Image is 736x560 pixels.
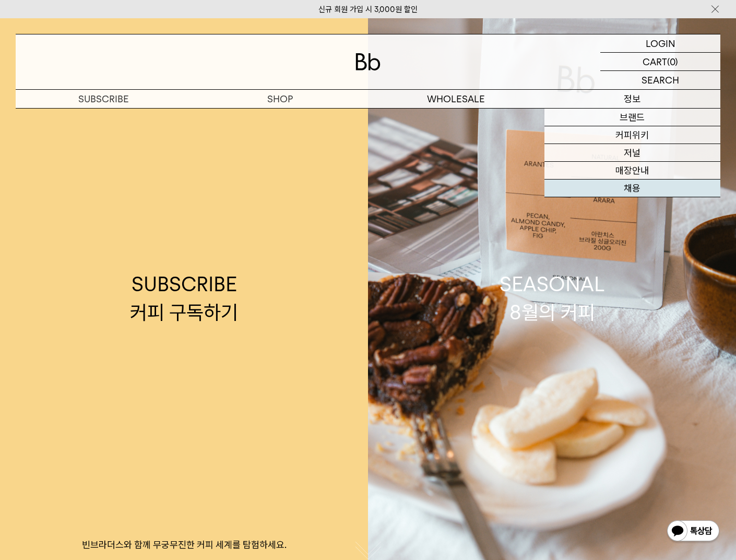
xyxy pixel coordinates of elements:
[544,109,721,126] a: 브랜드
[544,180,721,197] a: 채용
[130,270,238,326] div: SUBSCRIBE 커피 구독하기
[318,5,418,14] a: 신규 회원 가입 시 3,000원 할인
[544,162,721,180] a: 매장안내
[646,34,675,52] p: LOGIN
[600,53,720,71] a: CART (0)
[16,90,192,108] a: SUBSCRIBE
[544,144,721,162] a: 저널
[600,34,720,53] a: LOGIN
[500,270,605,326] div: SEASONAL 8월의 커피
[544,126,721,144] a: 커피위키
[643,53,667,70] p: CART
[368,90,544,108] p: WHOLESALE
[642,71,679,89] p: SEARCH
[667,53,678,70] p: (0)
[355,53,381,70] img: 로고
[192,90,369,108] a: SHOP
[666,519,720,544] img: 카카오톡 채널 1:1 채팅 버튼
[544,90,721,108] p: 정보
